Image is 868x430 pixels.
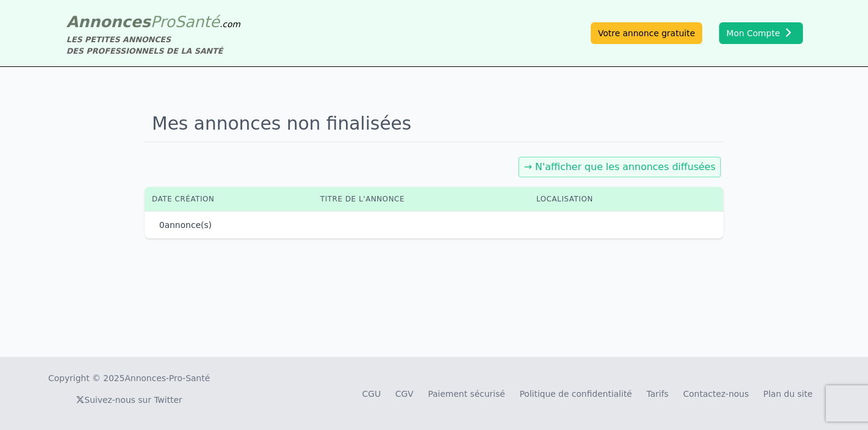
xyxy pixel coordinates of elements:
a: Contactez-nous [683,389,749,399]
a: CGU [362,389,381,399]
span: 0 [159,220,165,230]
div: Copyright © 2025 [48,372,210,384]
a: Tarifs [646,389,668,399]
a: AnnoncesProSanté.com [66,13,241,31]
a: Suivez-nous sur Twitter [76,395,182,405]
a: Plan du site [763,389,813,399]
a: Annonces-Pro-Santé [125,372,210,384]
th: Titre de l'annonce [313,187,529,211]
h1: Mes annonces non finalisées [145,106,723,142]
span: Santé [175,13,219,31]
th: Date création [145,187,313,211]
th: Localisation [529,187,685,211]
a: Politique de confidentialité [520,389,632,399]
div: LES PETITES ANNONCES DES PROFESSIONNELS DE LA SANTÉ [66,34,241,57]
a: → N'afficher que les annonces diffusées [524,161,715,172]
a: Paiement sécurisé [428,389,505,399]
span: Annonces [66,13,151,31]
a: Votre annonce gratuite [591,22,702,44]
p: annonce(s) [159,219,212,231]
a: CGV [395,389,414,399]
span: .com [219,19,240,29]
button: Mon Compte [719,22,803,44]
span: Pro [151,13,175,31]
